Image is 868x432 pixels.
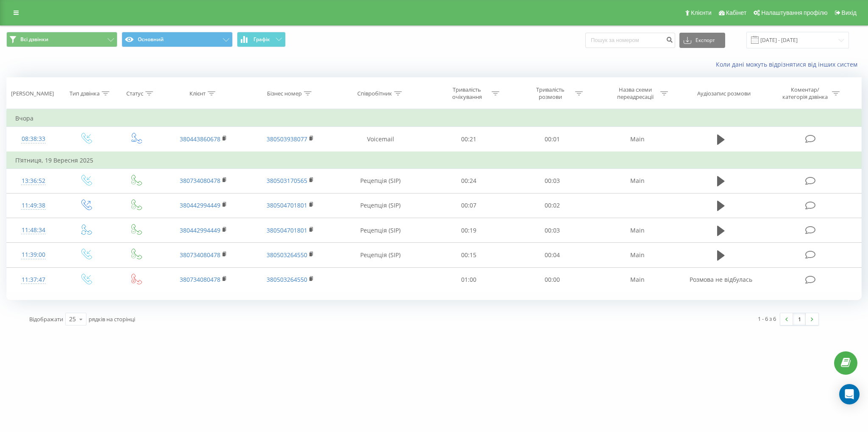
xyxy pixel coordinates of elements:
td: 00:03 [511,218,594,243]
td: Main [594,127,681,152]
a: 380442994449 [180,201,220,209]
td: Рецепція (SIP) [334,193,427,218]
a: 380503170565 [267,177,307,185]
a: 380443860678 [180,135,220,143]
div: 08:38:33 [15,131,52,147]
div: 11:48:34 [15,222,52,238]
td: 00:01 [511,127,594,152]
td: Voicemail [334,127,427,152]
button: Основний [122,32,233,47]
div: 25 [69,315,76,323]
span: Розмова не відбулась [690,275,752,283]
td: Рецепція (SIP) [334,218,427,243]
div: Бізнес номер [267,90,302,97]
span: Вихід [842,9,857,16]
a: 380734080478 [180,177,220,185]
td: Main [594,243,681,267]
a: 380734080478 [180,275,220,283]
div: Тривалість розмови [528,86,573,101]
td: 00:07 [427,193,511,218]
div: Статус [126,90,143,97]
div: 11:49:38 [15,197,52,214]
a: 380504701801 [267,201,307,209]
a: Коли дані можуть відрізнятися вiд інших систем [716,60,862,68]
div: Тип дзвінка [70,90,100,97]
button: Експорт [679,33,725,48]
a: 380504701801 [267,226,307,234]
div: Співробітник [357,90,392,97]
div: 1 - 6 з 6 [758,314,776,323]
div: Коментар/категорія дзвінка [780,86,830,101]
td: 00:19 [427,218,511,243]
td: 00:15 [427,243,511,267]
td: Вчора [7,110,862,127]
a: 380734080478 [180,251,220,259]
div: 11:37:47 [15,272,52,288]
a: 380503938077 [267,135,307,143]
button: Всі дзвінки [6,32,117,47]
td: Рецепція (SIP) [334,243,427,267]
a: 380442994449 [180,226,220,234]
div: Аудіозапис розмови [697,90,751,97]
td: 00:02 [511,193,594,218]
span: рядків на сторінці [89,315,135,323]
td: 01:00 [427,267,511,292]
button: Графік [237,32,286,47]
td: 00:24 [427,168,511,193]
td: Рецепція (SIP) [334,168,427,193]
a: 1 [793,313,806,325]
div: Тривалість очікування [444,86,490,101]
span: Відображати [29,315,63,323]
a: 380503264550 [267,251,307,259]
td: 00:04 [511,243,594,267]
td: Main [594,168,681,193]
span: Кабінет [726,9,747,16]
td: 00:03 [511,168,594,193]
input: Пошук за номером [585,33,675,48]
td: Main [594,267,681,292]
td: П’ятниця, 19 Вересня 2025 [7,152,862,169]
div: Назва схеми переадресації [613,86,658,101]
td: Main [594,218,681,243]
span: Графік [253,36,270,42]
div: [PERSON_NAME] [11,90,54,97]
span: Клієнти [691,9,712,16]
a: 380503264550 [267,275,307,283]
span: Налаштування профілю [761,9,827,16]
td: 00:00 [511,267,594,292]
div: Клієнт [189,90,206,97]
div: 13:36:52 [15,173,52,189]
td: 00:21 [427,127,511,152]
div: Open Intercom Messenger [839,384,860,404]
div: 11:39:00 [15,247,52,263]
span: Всі дзвінки [20,36,48,43]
